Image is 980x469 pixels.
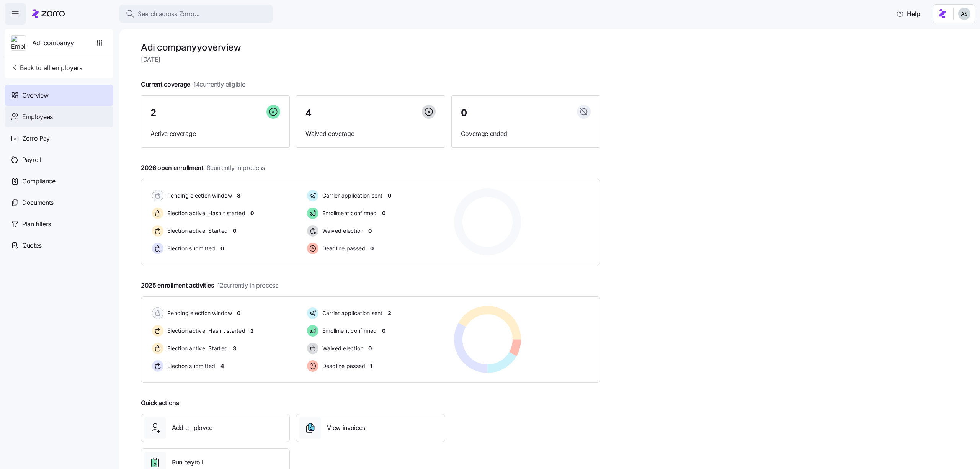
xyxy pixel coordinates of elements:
span: Add employee [172,423,212,433]
span: Carrier application sent [320,192,383,199]
img: c4d3a52e2a848ea5f7eb308790fba1e4 [958,8,970,20]
span: 0 [368,227,372,235]
span: Election active: Hasn't started [165,327,245,335]
span: 8 currently in process [207,163,265,173]
span: Deadline passed [320,362,366,370]
span: Waived election [320,345,364,352]
a: Plan filters [5,213,113,235]
span: View invoices [327,423,365,433]
span: Active coverage [150,129,280,139]
span: Quotes [22,241,42,250]
a: Compliance [5,170,113,192]
span: Documents [22,198,54,208]
span: Quick actions [141,398,180,408]
span: 0 [382,209,385,217]
span: Back to all employers [11,63,82,72]
span: Help [896,9,920,18]
span: 0 [368,345,372,352]
button: Back to all employers [8,60,85,75]
span: Pending election window [165,309,232,317]
span: 2025 enrollment activities [141,281,278,290]
span: Enrollment confirmed [320,209,377,217]
span: 1 [370,362,372,370]
span: 0 [461,108,467,118]
span: Adi companyy [32,38,74,48]
span: Election active: Started [165,345,228,352]
h1: Adi companyy overview [141,41,600,53]
span: 0 [237,309,240,317]
span: 0 [382,327,385,335]
span: 0 [233,227,236,235]
a: Employees [5,106,113,127]
a: Zorro Pay [5,127,113,149]
a: Payroll [5,149,113,170]
span: Overview [22,91,48,100]
span: 0 [388,192,391,199]
span: Election submitted [165,245,216,252]
span: 2026 open enrollment [141,163,265,173]
span: 4 [220,362,224,370]
span: 3 [233,345,236,352]
span: 0 [220,245,224,252]
span: 0 [250,209,254,217]
button: Search across Zorro... [119,5,273,23]
span: Employees [22,112,53,122]
span: Payroll [22,155,41,165]
a: Documents [5,192,113,213]
span: Deadline passed [320,245,366,252]
span: Carrier application sent [320,309,383,317]
span: Pending election window [165,192,232,199]
span: Compliance [22,176,56,186]
span: 2 [150,108,156,118]
span: 14 currently eligible [193,80,245,89]
span: Election active: Hasn't started [165,209,245,217]
span: 0 [370,245,374,252]
span: Waived coverage [305,129,435,139]
span: 2 [388,309,391,317]
img: Employer logo [11,36,26,51]
span: Waived election [320,227,364,235]
span: 2 [250,327,254,335]
span: [DATE] [141,55,600,64]
span: Election submitted [165,362,216,370]
span: Search across Zorro... [138,9,200,19]
span: Plan filters [22,219,51,229]
a: Quotes [5,235,113,256]
button: Help [890,6,926,21]
span: Current coverage [141,80,245,89]
span: Election active: Started [165,227,228,235]
span: 4 [305,108,312,118]
span: 8 [237,192,240,199]
span: Enrollment confirmed [320,327,377,335]
a: Overview [5,85,113,106]
span: Coverage ended [461,129,591,139]
span: Zorro Pay [22,134,50,143]
span: 12 currently in process [217,281,278,290]
span: Run payroll [172,458,203,467]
